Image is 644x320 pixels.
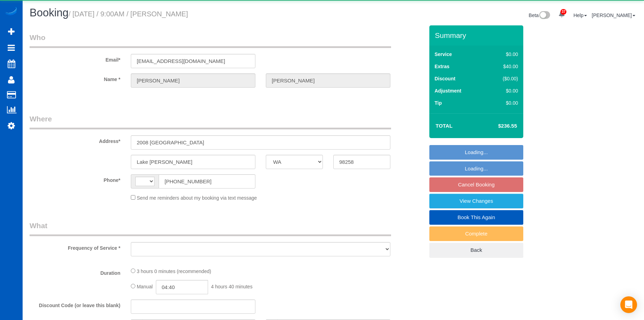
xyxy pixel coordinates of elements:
[333,155,390,169] input: Zip Code*
[137,284,153,289] span: Manual
[30,32,391,48] legend: Who
[620,296,637,313] div: Open Intercom Messenger
[539,11,550,20] img: New interface
[24,174,126,184] label: Phone*
[488,87,518,94] div: $0.00
[435,51,452,58] label: Service
[592,13,635,18] a: [PERSON_NAME]
[24,299,126,309] label: Discount Code (or leave this blank)
[560,9,566,15] span: 37
[30,7,69,19] span: Booking
[429,210,523,225] a: Book This Again
[435,63,450,70] label: Extras
[159,174,255,189] input: Phone*
[529,13,550,18] a: Beta
[435,87,461,94] label: Adjustment
[131,73,255,88] input: First Name*
[131,155,255,169] input: City*
[211,284,253,289] span: 4 hours 40 minutes
[4,7,18,17] img: Automaid Logo
[30,114,391,129] legend: Where
[436,123,453,129] strong: Total
[24,267,126,277] label: Duration
[24,54,126,63] label: Email*
[30,221,391,236] legend: What
[24,135,126,145] label: Address*
[131,54,255,68] input: Email*
[488,51,518,58] div: $0.00
[137,269,211,274] span: 3 hours 0 minutes (recommended)
[477,123,517,129] h4: $236.55
[24,242,126,251] label: Frequency of Service *
[266,73,390,88] input: Last Name*
[573,13,587,18] a: Help
[488,75,518,82] div: ($0.00)
[488,63,518,70] div: $40.00
[435,31,520,39] h3: Summary
[555,7,569,22] a: 37
[429,243,523,257] a: Back
[24,73,126,83] label: Name *
[137,195,257,201] span: Send me reminders about my booking via text message
[69,10,188,18] small: / [DATE] / 9:00AM / [PERSON_NAME]
[435,99,442,106] label: Tip
[488,99,518,106] div: $0.00
[435,75,455,82] label: Discount
[429,194,523,208] a: View Changes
